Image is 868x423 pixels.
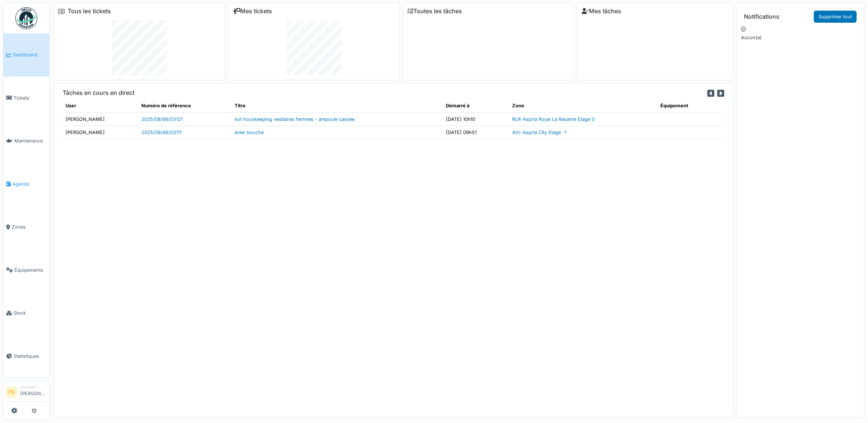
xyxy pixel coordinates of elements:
td: [DATE] 10h10 [443,112,510,126]
a: RLR-Aspria Royal La Rasante Etage 0 [512,116,595,122]
li: PD [6,387,17,398]
a: AVL-Aspria City Etage -1 [512,130,566,135]
span: Équipements [14,267,46,274]
h6: Notifications [744,13,779,20]
a: Statistiques [3,335,49,378]
td: [PERSON_NAME] [63,126,138,139]
th: Numéro de référence [138,99,232,112]
span: Zones [12,223,46,230]
span: Stock [14,309,46,316]
li: [PERSON_NAME] [20,384,46,400]
a: PD Manager[PERSON_NAME] [6,384,46,402]
span: Tickets [14,94,46,101]
a: Zones [3,205,49,249]
a: Équipements [3,249,49,292]
td: [PERSON_NAME] [63,112,138,126]
th: Démarré à [443,99,510,112]
th: Titre [232,99,443,112]
span: Maintenance [14,137,46,144]
span: Dashboard [13,51,46,58]
span: Agenda [12,181,46,188]
a: Tous les tickets [68,8,111,15]
div: Manager [20,384,46,390]
a: 2025/08/66/03111 [141,130,182,135]
h6: Tâches en cours en direct [63,89,134,96]
a: 2025/08/66/03121 [141,116,183,122]
a: évier bouché [235,130,264,135]
td: [DATE] 09h51 [443,126,510,139]
a: Toutes les tâches [407,8,462,15]
img: Badge_color-CXgf-gQk.svg [15,7,37,29]
a: Stock [3,292,49,335]
th: Équipement [657,99,724,112]
p: Aucun(e) [741,34,860,41]
a: Maintenance [3,119,49,163]
a: Tickets [3,77,49,120]
a: Mes tâches [582,8,621,15]
a: Dashboard [3,33,49,77]
a: Agenda [3,163,49,206]
a: Mes tickets [233,8,272,15]
span: translation missing: fr.shared.user [66,103,76,108]
a: kot houskeeping vestiaires femmes - ampoule cassée [235,116,354,122]
a: Supprimer tout [814,11,857,23]
span: Statistiques [14,353,46,360]
th: Zone [509,99,657,112]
